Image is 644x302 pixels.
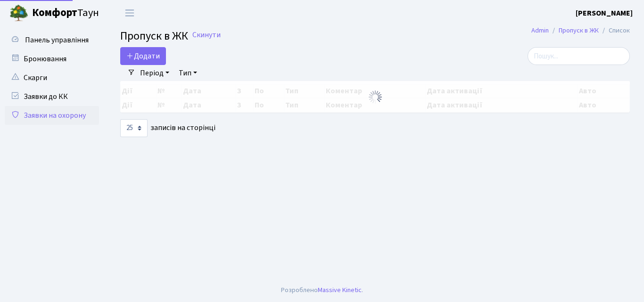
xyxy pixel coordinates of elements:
a: Панель управління [5,31,99,49]
a: Тип [175,65,201,81]
div: Опитування щодо паркування в ЖК «Комфорт Таун» [482,12,634,65]
span: Пропуск в ЖК [120,28,188,44]
span: Таун [32,5,99,21]
a: Заявки до КК [5,87,99,106]
a: Додати [120,47,166,65]
a: Бронювання [5,49,99,68]
a: Скинути [192,31,221,40]
select: записів на сторінці [120,119,148,137]
a: Скарги [5,68,99,87]
img: logo.png [9,4,28,23]
a: [PERSON_NAME] [576,8,633,19]
label: записів на сторінці [120,119,215,137]
button: Переключити навігацію [118,5,141,21]
a: Заявки на охорону [5,106,99,125]
span: Додати [126,51,160,61]
a: Massive Kinetic [318,285,362,295]
img: Обробка... [368,90,383,105]
div: Розроблено . [281,285,363,295]
a: Період [136,65,173,81]
a: Голосувати [491,48,625,59]
span: Панель управління [25,35,89,45]
b: Комфорт [32,5,77,20]
div: × [624,13,633,22]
